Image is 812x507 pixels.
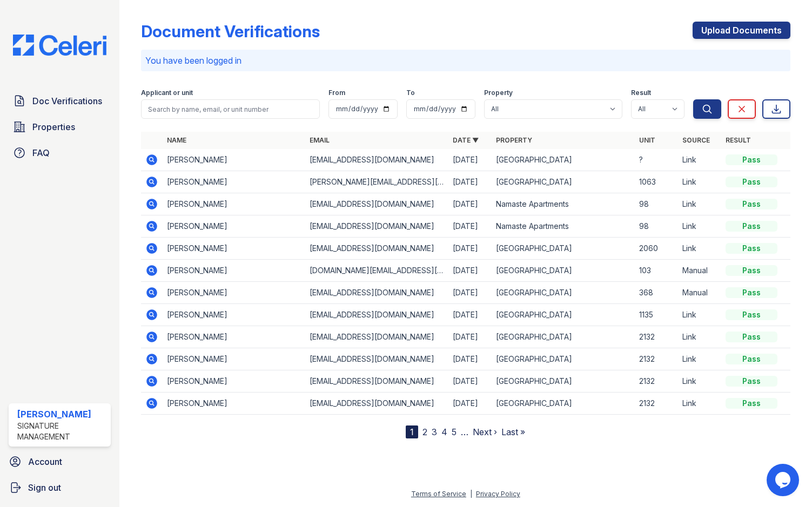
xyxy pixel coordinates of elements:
[305,304,448,326] td: [EMAIL_ADDRESS][DOMAIN_NAME]
[163,260,306,282] td: [PERSON_NAME]
[678,304,721,326] td: Link
[422,427,427,437] a: 2
[448,260,492,282] td: [DATE]
[492,260,635,282] td: [GEOGRAPHIC_DATA]
[492,215,635,238] td: Namaste Apartments
[4,451,115,472] a: Account
[496,136,532,144] a: Property
[682,136,710,144] a: Source
[9,90,111,112] a: Doc Verifications
[726,154,777,165] div: Pass
[141,89,193,97] label: Applicant or unit
[678,149,721,171] td: Link
[448,282,492,304] td: [DATE]
[492,171,635,193] td: [GEOGRAPHIC_DATA]
[305,348,448,370] td: [EMAIL_ADDRESS][DOMAIN_NAME]
[678,260,721,282] td: Manual
[310,136,330,144] a: Email
[328,89,345,97] label: From
[163,193,306,215] td: [PERSON_NAME]
[163,171,306,193] td: [PERSON_NAME]
[305,370,448,393] td: [EMAIL_ADDRESS][DOMAIN_NAME]
[163,238,306,260] td: [PERSON_NAME]
[678,282,721,304] td: Manual
[635,215,678,238] td: 98
[726,398,777,409] div: Pass
[767,464,801,496] iframe: chat widget
[9,142,111,164] a: FAQ
[305,149,448,171] td: [EMAIL_ADDRESS][DOMAIN_NAME]
[145,54,786,67] p: You have been logged in
[17,408,106,421] div: [PERSON_NAME]
[635,171,678,193] td: 1063
[448,149,492,171] td: [DATE]
[17,421,106,442] div: Signature Management
[163,370,306,393] td: [PERSON_NAME]
[4,35,115,56] img: CE_Logo_Blue-a8612792a0a2168367f1c8372b55b34899dd931a85d93a1a3d3e32e68fde9ad4.png
[726,332,777,342] div: Pass
[448,348,492,370] td: [DATE]
[305,193,448,215] td: [EMAIL_ADDRESS][DOMAIN_NAME]
[32,146,50,159] span: FAQ
[726,354,777,364] div: Pass
[411,490,466,498] a: Terms of Service
[9,116,111,138] a: Properties
[492,282,635,304] td: [GEOGRAPHIC_DATA]
[305,238,448,260] td: [EMAIL_ADDRESS][DOMAIN_NAME]
[448,193,492,215] td: [DATE]
[470,490,472,498] div: |
[678,215,721,238] td: Link
[163,282,306,304] td: [PERSON_NAME]
[678,348,721,370] td: Link
[305,282,448,304] td: [EMAIL_ADDRESS][DOMAIN_NAME]
[448,326,492,348] td: [DATE]
[635,326,678,348] td: 2132
[726,177,777,187] div: Pass
[163,149,306,171] td: [PERSON_NAME]
[678,326,721,348] td: Link
[635,370,678,393] td: 2132
[726,287,777,298] div: Pass
[678,393,721,415] td: Link
[448,238,492,260] td: [DATE]
[678,238,721,260] td: Link
[635,193,678,215] td: 98
[492,348,635,370] td: [GEOGRAPHIC_DATA]
[441,427,447,437] a: 4
[678,370,721,393] td: Link
[726,136,751,144] a: Result
[492,238,635,260] td: [GEOGRAPHIC_DATA]
[476,490,520,498] a: Privacy Policy
[163,215,306,238] td: [PERSON_NAME]
[635,348,678,370] td: 2132
[141,99,320,119] input: Search by name, email, or unit number
[4,477,115,498] a: Sign out
[28,455,62,468] span: Account
[639,136,655,144] a: Unit
[28,481,61,494] span: Sign out
[32,120,75,133] span: Properties
[141,22,320,41] div: Document Verifications
[32,94,102,107] span: Doc Verifications
[635,238,678,260] td: 2060
[448,171,492,193] td: [DATE]
[635,260,678,282] td: 103
[726,221,777,232] div: Pass
[726,376,777,387] div: Pass
[448,304,492,326] td: [DATE]
[635,282,678,304] td: 368
[406,89,415,97] label: To
[305,215,448,238] td: [EMAIL_ADDRESS][DOMAIN_NAME]
[452,427,457,437] a: 5
[163,326,306,348] td: [PERSON_NAME]
[406,425,418,438] div: 1
[305,393,448,415] td: [EMAIL_ADDRESS][DOMAIN_NAME]
[631,89,651,97] label: Result
[492,393,635,415] td: [GEOGRAPHIC_DATA]
[448,215,492,238] td: [DATE]
[726,265,777,276] div: Pass
[163,393,306,415] td: [PERSON_NAME]
[167,136,186,144] a: Name
[635,149,678,171] td: ?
